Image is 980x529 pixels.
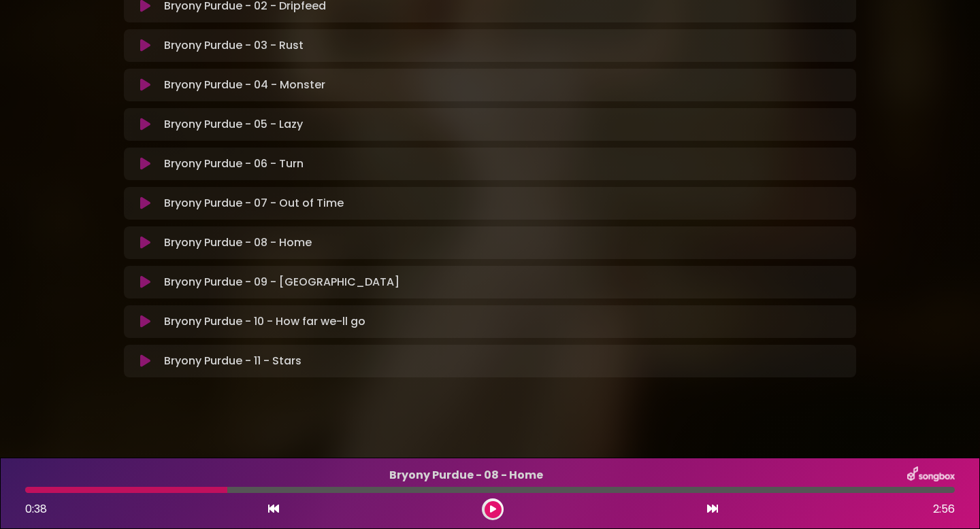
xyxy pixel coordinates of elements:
[164,313,848,330] p: Bryony Purdue - 10 - How far we-ll go
[164,235,848,251] p: Bryony Purdue - 08 - Home
[164,77,848,93] p: Bryony Purdue - 04 - Monster
[164,274,848,290] p: Bryony Purdue - 09 - [GEOGRAPHIC_DATA]
[164,116,848,133] p: Bryony Purdue - 05 - Lazy
[164,195,848,211] p: Bryony Purdue - 07 - Out of Time
[164,37,848,54] p: Bryony Purdue - 03 - Rust
[164,353,848,369] p: Bryony Purdue - 11 - Stars
[164,156,848,172] p: Bryony Purdue - 06 - Turn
